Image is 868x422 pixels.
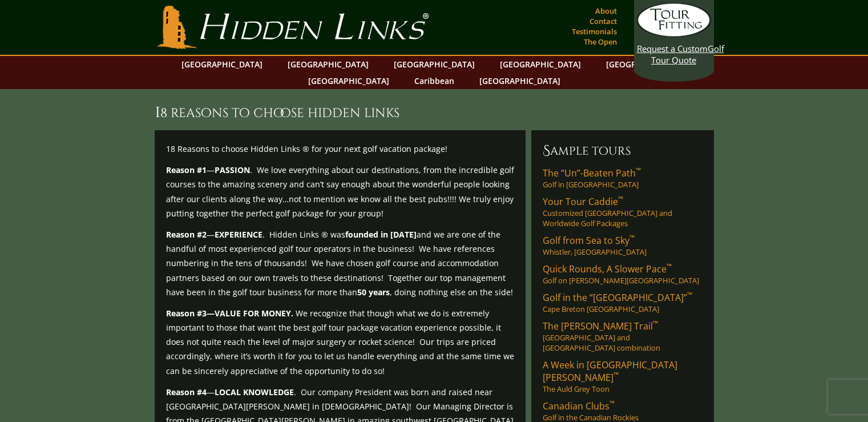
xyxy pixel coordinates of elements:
sup: ™ [613,370,619,380]
a: Golf in the “[GEOGRAPHIC_DATA]”™Cape Breton [GEOGRAPHIC_DATA] [543,291,703,314]
a: Contact [587,13,620,29]
strong: PASSION [215,164,250,175]
span: The “Un”-Beaten Path [543,167,641,179]
sup: ™ [653,319,658,328]
span: Canadian Clubs [543,400,615,412]
a: Your Tour Caddie™Customized [GEOGRAPHIC_DATA] and Worldwide Golf Packages [543,195,703,228]
a: Request a CustomGolf Tour Quote [637,3,711,66]
a: [GEOGRAPHIC_DATA] [600,56,693,73]
a: The “Un”-Beaten Path™Golf in [GEOGRAPHIC_DATA] [543,167,703,190]
span: Golf from Sea to Sky [543,234,635,247]
h1: 18 Reasons to Choose Hidden Links [155,101,714,123]
strong: Reason #3 [166,308,207,319]
a: [GEOGRAPHIC_DATA] [302,73,395,89]
a: Testimonials [569,23,620,39]
a: [GEOGRAPHIC_DATA] [474,73,566,89]
p: We recognize that though what we do is extremely important to those that want the best golf tour ... [166,306,514,378]
strong: LOCAL KNOWLEDGE [215,387,294,397]
p: 18 Reasons to choose Hidden Links ® for your next golf vacation package! [166,142,514,156]
strong: Reason #4 [166,387,207,397]
a: The [PERSON_NAME] Trail™[GEOGRAPHIC_DATA] and [GEOGRAPHIC_DATA] combination [543,320,703,353]
sup: ™ [687,290,692,300]
a: About [592,3,620,19]
a: A Week in [GEOGRAPHIC_DATA][PERSON_NAME]™The Auld Grey Toon [543,359,703,394]
h6: Sample Tours [543,142,703,160]
strong: EXPERIENCE [215,229,263,240]
sup: ™ [629,233,635,243]
span: The [PERSON_NAME] Trail [543,320,658,332]
strong: Reason #2 [166,229,207,240]
p: — . We love everything about our destinations, from the incredible golf courses to the amazing sc... [166,163,514,220]
strong: VALUE FOR MONEY. [215,308,293,319]
sup: ™ [618,194,623,204]
span: Request a Custom [637,43,708,54]
strong: 50 years [357,287,390,298]
strong: founded in [DATE] [345,229,417,240]
sup: ™ [609,399,615,408]
a: [GEOGRAPHIC_DATA] [282,56,374,73]
a: Golf from Sea to Sky™Whistler, [GEOGRAPHIC_DATA] [543,234,703,257]
sup: ™ [636,166,641,175]
a: [GEOGRAPHIC_DATA] [388,56,481,73]
a: [GEOGRAPHIC_DATA] [494,56,587,73]
strong: — [207,308,215,319]
span: A Week in [GEOGRAPHIC_DATA][PERSON_NAME] [543,359,677,384]
a: Quick Rounds, A Slower Pace™Golf on [PERSON_NAME][GEOGRAPHIC_DATA] [543,263,703,286]
span: Golf in the “[GEOGRAPHIC_DATA]” [543,291,692,304]
span: Your Tour Caddie [543,195,623,208]
span: Quick Rounds, A Slower Pace [543,263,672,275]
sup: ™ [667,262,672,271]
strong: Reason #1 [166,164,207,175]
p: — . Hidden Links ® was and we are one of the handful of most experienced golf tour operators in t... [166,227,514,299]
a: The Open [581,34,620,50]
a: [GEOGRAPHIC_DATA] [176,56,268,73]
a: Caribbean [409,73,460,89]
